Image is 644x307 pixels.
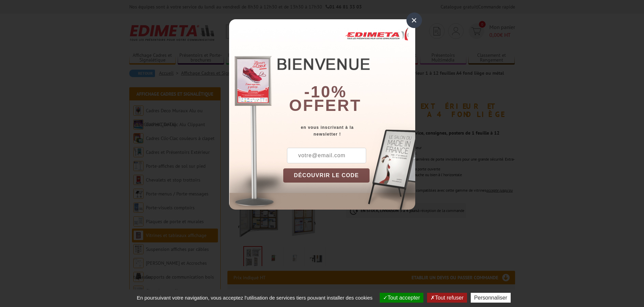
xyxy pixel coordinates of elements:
input: votre@email.com [287,148,366,163]
div: en vous inscrivant à la newsletter ! [283,124,415,138]
font: offert [289,96,361,114]
div: × [406,13,422,28]
button: DÉCOUVRIR LE CODE [283,168,370,183]
button: Personnaliser (fenêtre modale) [471,293,511,303]
button: Tout refuser [427,293,467,303]
button: Tout accepter [380,293,423,303]
b: -10% [304,83,347,101]
span: En poursuivant votre navigation, vous acceptez l'utilisation de services tiers pouvant installer ... [133,295,376,301]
